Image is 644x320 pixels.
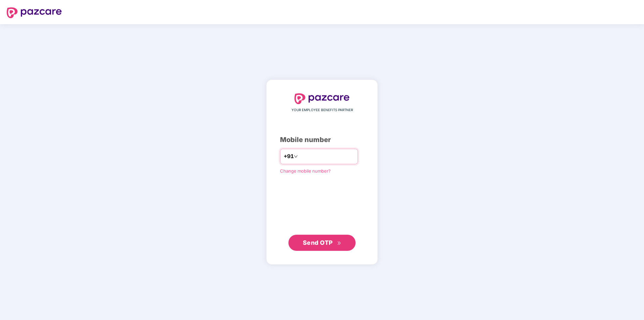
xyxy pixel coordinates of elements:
[303,239,333,246] span: Send OTP
[294,154,298,158] span: down
[280,168,331,174] a: Change mobile number?
[294,93,350,104] img: logo
[337,241,341,245] span: double-right
[291,107,353,113] span: YOUR EMPLOYEE BENEFITS PARTNER
[7,7,62,18] img: logo
[280,135,364,145] div: Mobile number
[288,235,356,251] button: Send OTPdouble-right
[284,152,294,161] span: +91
